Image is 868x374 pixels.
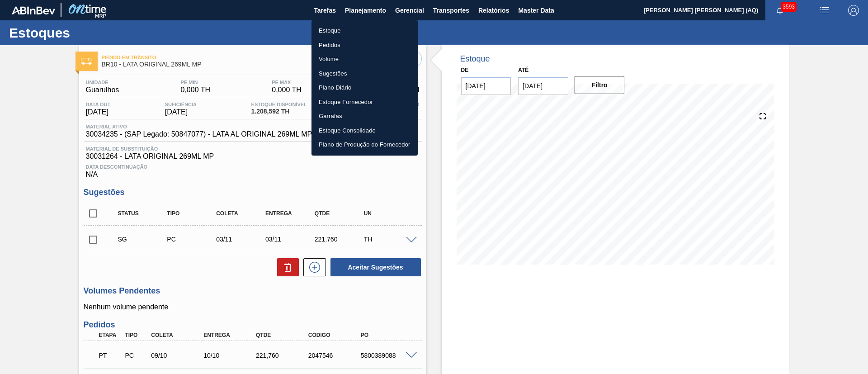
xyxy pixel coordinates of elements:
[311,24,418,38] a: Estoque
[311,80,418,95] a: Plano Diário
[311,52,418,66] a: Volume
[311,137,418,152] a: Plano de Produção do Fornecedor
[311,38,418,52] a: Pedidos
[311,109,418,123] a: Garrafas
[311,95,418,109] a: Estoque Fornecedor
[311,123,418,138] a: Estoque Consolidado
[311,66,418,81] a: Sugestões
